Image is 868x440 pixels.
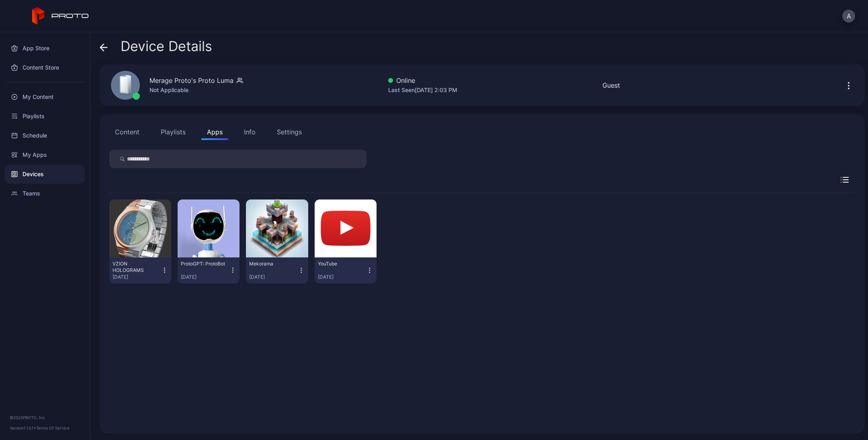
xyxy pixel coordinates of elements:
div: Last Seen [DATE] 2:03 PM [388,85,457,95]
a: My Content [5,87,85,107]
span: Version 1.13.1 • [10,426,36,430]
div: [DATE] [249,274,298,280]
button: ProtoGPT: ProtoBot[DATE] [181,261,236,280]
a: Content Store [5,58,85,77]
div: VZION HOLOGRAMS [113,261,157,273]
div: [DATE] [113,274,161,280]
button: Playlists [155,124,191,140]
button: Content [109,124,145,140]
div: YouTube [318,261,362,267]
a: My Apps [5,145,85,164]
button: YouTube[DATE] [318,261,373,280]
button: Settings [271,124,307,140]
div: Info [244,127,256,137]
a: Teams [5,184,85,203]
div: [DATE] [318,274,366,280]
div: © 2025 PROTO, Inc. [10,414,80,421]
span: Device Details [121,39,212,54]
a: Schedule [5,126,85,145]
button: Apps [201,124,228,140]
a: Terms Of Service [36,426,70,430]
div: Not Applicable [149,85,243,95]
div: Online [388,76,457,85]
div: Merage Proto's Proto Luma [149,76,233,85]
a: Devices [5,164,85,184]
div: Guest [602,80,620,90]
button: VZION HOLOGRAMS[DATE] [113,261,168,280]
div: Settings [277,127,302,137]
div: Mekorama [249,261,293,267]
button: Info [238,124,261,140]
a: Playlists [5,107,85,126]
div: ProtoGPT: ProtoBot [181,261,225,267]
button: A [842,10,855,23]
a: App Store [5,39,85,58]
div: [DATE] [181,274,229,280]
button: Mekorama[DATE] [249,261,305,280]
